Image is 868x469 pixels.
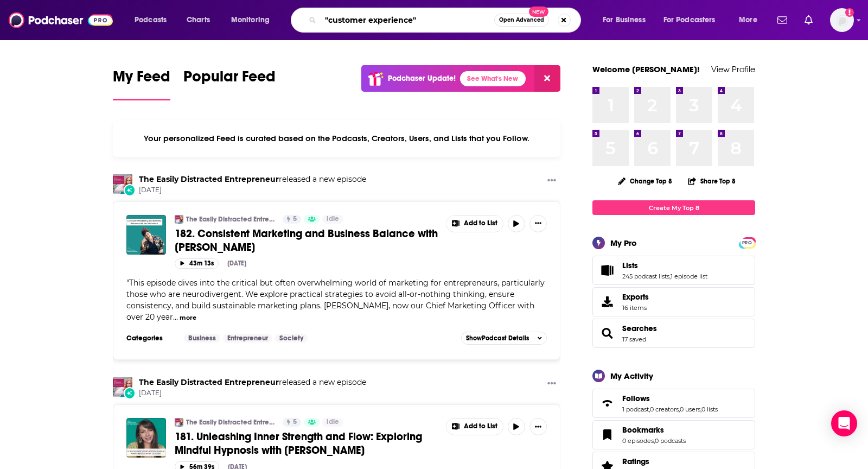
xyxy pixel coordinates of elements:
[388,74,456,83] p: Podchaser Update!
[139,389,366,398] span: [DATE]
[529,215,547,232] button: Show More Button
[175,258,219,269] button: 43m 13s
[183,67,276,92] span: Popular Feed
[592,389,755,418] span: Follows
[173,312,178,322] span: ...
[592,420,755,449] span: Bookmarks
[663,12,716,28] span: For Podcasters
[622,405,649,413] a: 1 podcast
[175,215,183,224] img: The Easily Distracted Entrepreneur
[595,11,659,29] button: open menu
[669,272,671,280] span: ,
[175,430,438,457] a: 181. Unleashing Inner Strength and Flow: Exploring Mindful Hypnosis with [PERSON_NAME]
[180,313,196,322] button: more
[592,319,755,348] span: Searches
[529,7,548,17] span: New
[592,200,755,215] a: Create My Top 8
[622,324,657,333] a: Searches
[649,405,650,413] span: ,
[529,418,547,435] button: Show More Button
[622,261,638,270] span: Lists
[126,418,166,458] img: 181. Unleashing Inner Strength and Flow: Exploring Mindful Hypnosis with Dr. Liz Slonena
[113,377,132,397] img: The Easily Distracted Entrepreneur
[596,427,618,442] a: Bookmarks
[231,12,270,28] span: Monitoring
[680,405,700,413] a: 0 users
[175,227,438,254] a: 182. Consistent Marketing and Business Balance with [PERSON_NAME]
[494,14,549,27] button: Open AdvancedNew
[175,430,422,457] span: 181. Unleashing Inner Strength and Flow: Exploring Mindful Hypnosis with [PERSON_NAME]
[622,394,718,403] a: Follows
[126,278,545,322] span: "
[741,238,754,246] a: PRO
[499,17,544,23] span: Open Advanced
[223,334,272,343] a: Entrepreneur
[301,8,591,33] div: Search podcasts, credits, & more...
[175,227,438,254] span: 182. Consistent Marketing and Business Balance with [PERSON_NAME]
[187,12,210,28] span: Charts
[293,417,297,428] span: 5
[113,67,170,100] a: My Feed
[622,457,649,466] span: Ratings
[113,120,560,157] div: Your personalized Feed is curated based on the Podcasts, Creators, Users, and Lists that you Follow.
[283,215,301,224] a: 5
[446,216,503,232] button: Show More Button
[464,219,497,227] span: Add to List
[124,387,136,399] div: New Episode
[622,292,649,302] span: Exports
[139,174,366,185] h3: released a new episode
[830,8,854,32] img: User Profile
[464,422,497,430] span: Add to List
[679,405,680,413] span: ,
[184,334,220,343] a: Business
[113,174,132,194] img: The Easily Distracted Entrepreneur
[739,12,757,28] span: More
[275,334,308,343] a: Society
[831,410,857,436] div: Open Intercom Messenger
[592,64,700,74] a: Welcome [PERSON_NAME]!
[124,184,136,196] div: New Episode
[622,425,664,435] span: Bookmarks
[180,11,216,29] a: Charts
[596,294,618,309] span: Exports
[622,304,649,312] span: 16 items
[671,272,707,280] a: 1 episode list
[139,377,279,387] a: The Easily Distracted Entrepreneur
[830,8,854,32] span: Logged in as TeemsPR
[603,12,646,28] span: For Business
[596,326,618,341] a: Searches
[327,417,339,428] span: Idle
[622,457,686,466] a: Ratings
[622,272,669,280] a: 245 podcast lists
[321,11,494,29] input: Search podcasts, credits, & more...
[227,259,246,267] div: [DATE]
[731,11,771,29] button: open menu
[461,332,547,345] button: ShowPodcast Details
[460,71,526,86] a: See What's New
[126,215,166,255] a: 182. Consistent Marketing and Business Balance with Jen McFarland
[611,174,679,188] button: Change Top 8
[113,67,170,92] span: My Feed
[622,437,654,445] a: 0 episodes
[322,418,343,427] a: Idle
[622,394,650,403] span: Follows
[543,174,560,188] button: Show More Button
[446,419,503,435] button: Show More Button
[466,334,529,342] span: Show Podcast Details
[596,396,618,411] a: Follows
[650,405,679,413] a: 0 creators
[741,239,754,247] span: PRO
[622,425,686,435] a: Bookmarks
[183,67,276,100] a: Popular Feed
[327,214,339,225] span: Idle
[592,256,755,285] span: Lists
[773,11,792,29] a: Show notifications dropdown
[9,10,113,30] img: Podchaser - Follow, Share and Rate Podcasts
